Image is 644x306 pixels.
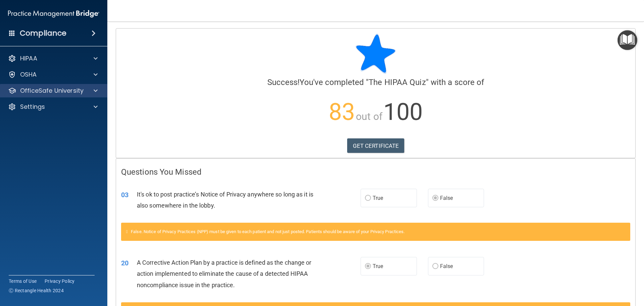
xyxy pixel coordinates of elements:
[8,71,98,79] a: OSHA
[373,195,383,201] span: True
[356,111,382,122] span: out of
[8,103,98,111] a: Settings
[9,278,37,285] a: Terms of Use
[356,34,396,74] img: blue-star-rounded.9d042014.png
[9,287,64,294] span: Ⓒ Rectangle Health 2024
[121,78,630,87] h4: You've completed " " with a score of
[440,263,453,269] span: False
[8,7,99,20] img: PMB logo
[440,195,453,201] span: False
[20,54,37,62] p: HIPAA
[432,196,438,201] input: False
[131,229,405,234] span: False. Notice of Privacy Practices (NPP) must be given to each patient and not just posted. Patie...
[369,78,426,87] span: The HIPAA Quiz
[20,103,45,111] p: Settings
[373,263,383,269] span: True
[20,87,84,95] p: OfficeSafe University
[267,78,300,87] span: Success!
[618,30,637,50] button: Open Resource Center
[8,87,98,95] a: OfficeSafe University
[383,98,423,126] span: 100
[121,259,128,267] span: 20
[137,191,313,209] span: It's ok to post practice’s Notice of Privacy anywhere so long as it is also somewhere in the lobby.
[121,191,128,199] span: 03
[365,196,371,201] input: True
[8,54,98,62] a: HIPAA
[121,168,630,176] h4: Questions You Missed
[20,71,37,79] p: OSHA
[20,29,66,38] h4: Compliance
[347,138,405,153] a: GET CERTIFICATE
[365,264,371,269] input: True
[329,98,355,126] span: 83
[45,278,75,285] a: Privacy Policy
[432,264,438,269] input: False
[137,259,312,288] span: A Corrective Action Plan by a practice is defined as the change or action implemented to eliminat...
